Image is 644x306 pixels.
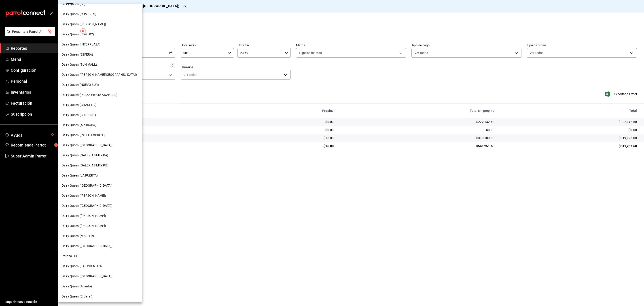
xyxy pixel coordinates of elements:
[62,254,78,259] span: Prueba - DQ
[58,191,142,201] div: Dairy Queen ([PERSON_NAME])
[62,32,94,37] span: Dairy Queen (CONTRY)
[58,251,142,261] div: Prueba - DQ
[58,140,142,150] div: Dairy Queen ([GEOGRAPHIC_DATA])
[62,264,102,269] span: Dairy Queen (LAS PUENTES)
[62,2,85,6] span: Dairy Queen (SJ)
[62,213,106,218] span: Dairy Queen ([PERSON_NAME])
[58,29,142,39] div: Dairy Queen (CONTRY)
[58,100,142,110] div: Dairy Queen (CITADEL 2)
[62,183,112,188] span: Dairy Queen ([GEOGRAPHIC_DATA])
[62,72,137,77] span: Dairy Queen ([PERSON_NAME][GEOGRAPHIC_DATA])
[58,181,142,191] div: Dairy Queen ([GEOGRAPHIC_DATA])
[58,39,142,50] div: Dairy Queen (INTERPLAZA)
[62,173,98,178] span: Dairy Queen (LA PUERTA)
[58,130,142,140] div: Dairy Queen (PASEO EXPRESS)
[62,163,108,168] span: Dairy Queen (GALERIAS MTY PB)
[58,160,142,170] div: Dairy Queen (GALERIAS MTY PB)
[62,133,106,138] span: Dairy Queen (PASEO EXPRESS)
[62,42,100,47] span: Dairy Queen (INTERPLAZA)
[62,274,112,279] span: Dairy Queen ([GEOGRAPHIC_DATA])
[58,50,142,60] div: Dairy Queen (ESFERA)
[62,123,96,127] span: Dairy Queen (APODACA)
[58,201,142,211] div: Dairy Queen ([GEOGRAPHIC_DATA])
[58,271,142,281] div: Dairy Queen ([GEOGRAPHIC_DATA])
[58,241,142,251] div: Dairy Queen ([GEOGRAPHIC_DATA])
[62,153,108,158] span: Dairy Queen (GALERIAS MTY PA)
[62,294,92,299] span: Dairy Queen (El Jaral)
[58,221,142,231] div: Dairy Queen ([PERSON_NAME])
[62,143,112,148] span: Dairy Queen ([GEOGRAPHIC_DATA])
[58,170,142,181] div: Dairy Queen (LA PUERTA)
[62,22,106,27] span: Dairy Queen ([PERSON_NAME])
[62,244,112,248] span: Dairy Queen ([GEOGRAPHIC_DATA])
[58,70,142,80] div: Dairy Queen ([PERSON_NAME][GEOGRAPHIC_DATA])
[62,103,97,107] span: Dairy Queen (CITADEL 2)
[62,82,99,87] span: Dairy Queen (NUEVO SUR)
[58,120,142,130] div: Dairy Queen (APODACA)
[58,80,142,90] div: Dairy Queen (NUEVO SUR)
[62,52,93,57] span: Dairy Queen (ESFERA)
[62,284,92,289] span: Dairy Queen (Acanto)
[62,203,112,208] span: Dairy Queen ([GEOGRAPHIC_DATA])
[58,231,142,241] div: Dairy Queen (MASTER)
[62,224,106,228] span: Dairy Queen ([PERSON_NAME])
[58,90,142,100] div: Dairy Queen (PLAZA FIESTA ANAHUAC)
[58,60,142,70] div: Dairy Queen (SUN MALL)
[58,261,142,271] div: Dairy Queen (LAS PUENTES)
[58,291,142,302] div: Dairy Queen (El Jaral)
[62,12,96,17] span: Dairy Queen (CUMBRES)
[62,234,94,238] span: Dairy Queen (MASTER)
[62,113,96,117] span: Dairy Queen (SENDERO)
[58,150,142,160] div: Dairy Queen (GALERIAS MTY PA)
[58,211,142,221] div: Dairy Queen ([PERSON_NAME])
[80,28,86,34] img: Tooltip marker
[62,193,106,198] span: Dairy Queen ([PERSON_NAME])
[62,62,97,67] span: Dairy Queen (SUN MALL)
[62,93,118,97] span: Dairy Queen (PLAZA FIESTA ANAHUAC)
[58,110,142,120] div: Dairy Queen (SENDERO)
[58,19,142,29] div: Dairy Queen ([PERSON_NAME])
[58,9,142,19] div: Dairy Queen (CUMBRES)
[58,281,142,291] div: Dairy Queen (Acanto)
